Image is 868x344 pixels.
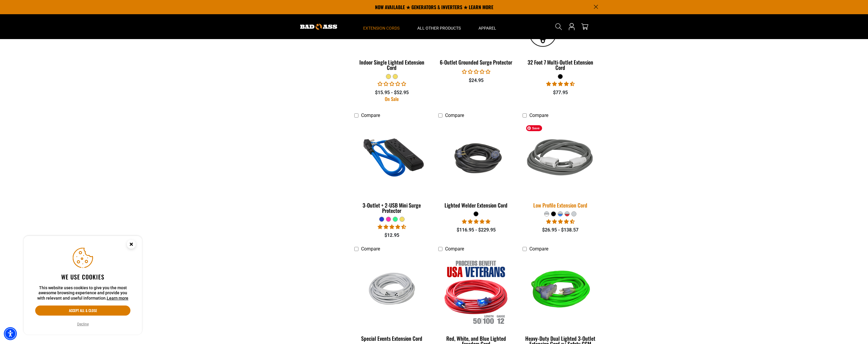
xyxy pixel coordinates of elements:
img: grey & white [519,120,602,196]
a: blue 3-Outlet + 2-USB Mini Surge Protector [354,121,430,217]
summary: All Other Products [408,14,470,39]
div: 6-Outlet Grounded Surge Protector [438,60,514,65]
span: All Other Products [417,25,461,31]
a: Open this option [567,14,576,39]
div: Low Profile Extension Cord [523,202,598,208]
div: $26.95 - $138.57 [523,226,598,234]
span: Compare [361,246,380,252]
p: This website uses cookies to give you the most awesome browsing experience and provide you with r... [35,285,130,301]
button: Close this option [121,236,142,254]
img: black [439,136,513,181]
div: 32 Foot 7 Multi-Outlet Extension Cord [523,60,598,70]
span: Compare [445,246,464,252]
span: Compare [361,112,380,118]
img: white [355,267,429,316]
span: Compare [529,246,548,252]
div: $116.95 - $229.95 [438,226,514,234]
span: 4.36 stars [378,224,406,230]
aside: Cookie Consent [24,236,142,335]
img: blue [355,124,429,192]
a: grey & white Low Profile Extension Cord [523,121,598,211]
span: Compare [529,112,548,118]
button: Decline [75,321,90,327]
span: Apparel [479,25,496,31]
div: $12.95 [354,232,430,239]
div: $77.95 [523,89,598,96]
div: Accessibility Menu [4,327,17,340]
span: 0.00 stars [462,69,490,75]
span: 4.50 stars [546,219,575,224]
span: 0.00 stars [378,81,406,87]
summary: Extension Cords [354,14,408,39]
img: neon green [523,258,598,326]
div: Indoor Single Lighted Extension Cord [354,60,430,70]
summary: Search [554,22,563,31]
a: cart [580,23,589,30]
div: Special Events Extension Cord [354,336,430,341]
img: Red, White, and Blue Lighted Freedom Cord [439,258,513,326]
img: Bad Ass Extension Cords [300,24,337,30]
div: On Sale [354,97,430,101]
span: Extension Cords [363,25,400,31]
button: Accept all & close [35,306,130,316]
div: Lighted Welder Extension Cord [438,202,514,208]
span: Compare [445,112,464,118]
div: 3-Outlet + 2-USB Mini Surge Protector [354,202,430,213]
h2: We use cookies [35,273,130,281]
summary: Apparel [470,14,505,39]
div: $24.95 [438,77,514,84]
a: black Lighted Welder Extension Cord [438,121,514,211]
span: 4.68 stars [546,81,575,87]
span: Save [526,125,542,131]
div: $15.95 - $52.95 [354,89,430,96]
span: 5.00 stars [462,219,490,224]
a: This website uses cookies to give you the most awesome browsing experience and provide you with r... [107,296,128,300]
